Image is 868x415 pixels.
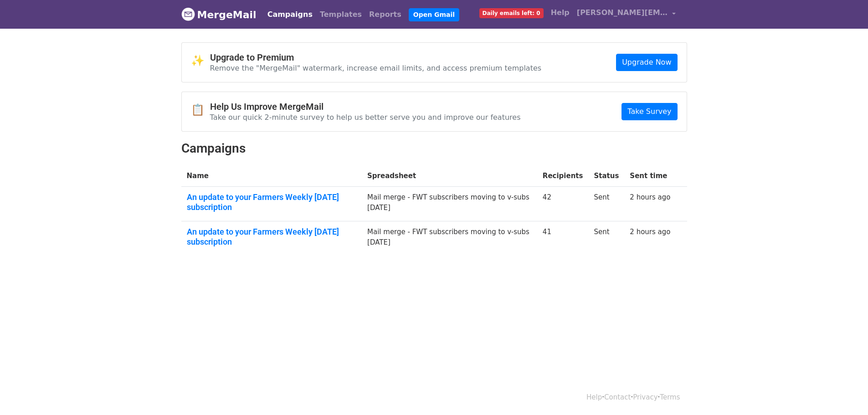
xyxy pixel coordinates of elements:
[630,228,670,236] a: 2 hours ago
[181,7,195,21] img: MergeMail logo
[616,54,677,71] a: Upgrade Now
[621,103,677,120] a: Take Survey
[264,5,316,24] a: Campaigns
[537,165,589,187] th: Recipients
[316,5,365,24] a: Templates
[573,4,680,25] a: [PERSON_NAME][EMAIL_ADDRESS][PERSON_NAME][DOMAIN_NAME]
[362,187,537,221] td: Mail merge - FWT subscribers moving to v-subs [DATE]
[577,7,668,18] span: [PERSON_NAME][EMAIL_ADDRESS][PERSON_NAME][DOMAIN_NAME]
[191,54,210,67] span: ✨
[822,371,868,415] iframe: Chat Widget
[210,101,521,112] h4: Help Us Improve MergeMail
[537,221,589,256] td: 41
[210,113,521,122] p: Take our quick 2-minute survey to help us better serve you and improve our features
[181,5,257,24] a: MergeMail
[187,227,357,246] a: An update to your Farmers Weekly [DATE] subscription
[210,63,542,73] p: Remove the "MergeMail" watermark, increase email limits, and access premium templates
[537,187,589,221] td: 42
[409,8,459,21] a: Open Gmail
[362,165,537,187] th: Spreadsheet
[191,103,210,117] span: 📋
[362,221,537,256] td: Mail merge - FWT subscribers moving to v-subs [DATE]
[604,393,631,401] a: Contact
[588,187,624,221] td: Sent
[476,4,547,22] a: Daily emails left: 0
[547,4,573,22] a: Help
[479,8,544,18] span: Daily emails left: 0
[630,193,670,201] a: 2 hours ago
[586,393,602,401] a: Help
[624,165,676,187] th: Sent time
[365,5,405,24] a: Reports
[187,192,357,212] a: An update to your Farmers Weekly [DATE] subscription
[588,165,624,187] th: Status
[210,52,542,63] h4: Upgrade to Premium
[633,393,657,401] a: Privacy
[181,165,362,187] th: Name
[181,141,687,156] h2: Campaigns
[588,221,624,256] td: Sent
[660,393,680,401] a: Terms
